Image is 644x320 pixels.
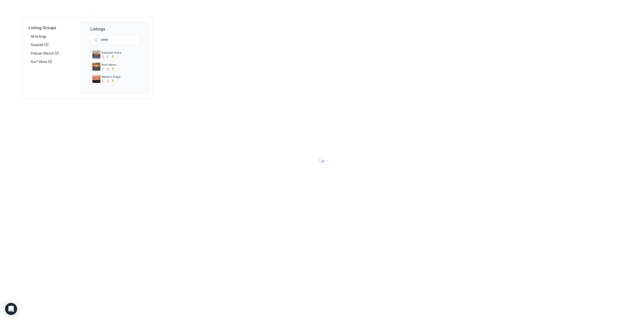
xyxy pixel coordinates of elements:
[5,303,17,315] div: Open Intercom Messenger
[101,63,137,66] span: Surf Vibes
[31,59,48,64] span: Surf Vibes
[29,25,73,30] span: Listing Groups
[31,43,44,47] span: Seaside
[92,63,100,71] div: listing image
[99,36,139,44] input: Input Field
[48,59,52,64] span: (2)
[101,75,137,79] span: Water's Edge
[101,51,137,54] span: Seaside Vista
[31,34,47,39] span: All listings
[44,43,49,47] span: (3)
[31,51,55,56] span: Pelican Watch
[85,26,144,31] span: Listings
[92,51,100,59] div: listing image
[55,51,59,56] span: (2)
[92,75,100,83] div: listing image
